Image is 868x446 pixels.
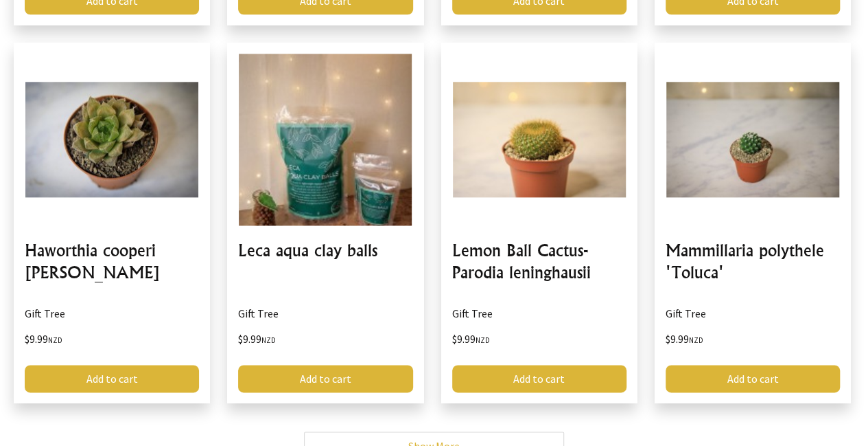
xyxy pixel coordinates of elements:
a: Add to cart [666,365,840,392]
a: Add to cart [238,365,412,392]
a: Add to cart [25,365,199,392]
a: Add to cart [452,365,626,392]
